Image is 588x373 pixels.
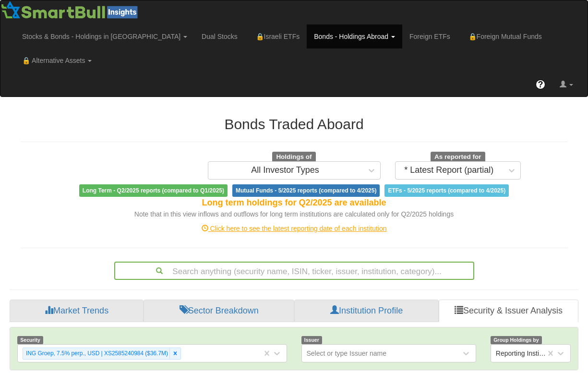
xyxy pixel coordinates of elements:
img: Smartbull [0,0,142,20]
div: Click here to see the latest reporting date of each institution [13,224,575,233]
a: Bonds - Holdings Abroad [307,24,402,48]
a: Sector Breakdown [144,300,294,323]
span: As reported for [431,152,485,162]
div: Reporting Institutions [496,349,547,358]
span: Holdings of [272,152,315,162]
div: Note that in this view inflows and outflows for long term institutions are calculated only for Q2... [21,209,568,219]
div: Long term holdings for Q2/2025 are available [21,197,568,209]
span: ETFs - 5/2025 reports (compared to 4/2025) [384,184,509,197]
a: 🔒 Alternative Assets [15,48,99,72]
span: Security [17,336,43,344]
a: Security & Issuer Analysis [439,300,578,323]
a: Dual Stocks [194,24,245,48]
a: ? [528,72,552,96]
div: Select or type Issuer name [307,349,387,358]
span: Long Term - Q2/2025 reports (compared to Q1/2025) [79,184,228,197]
span: Mutual Funds - 5/2025 reports (compared to 4/2025) [232,184,380,197]
a: Foreign ETFs [402,24,457,48]
div: All Investor Types [251,166,319,175]
h2: Bonds Traded Aboard [21,116,568,132]
span: Issuer [301,336,323,344]
a: 🔒Israeli ETFs [245,24,307,48]
span: ? [538,80,543,89]
div: ING Groep, 7.5% perp., USD | XS2585240984 ($36.7M) [23,348,169,359]
div: Search anything (security name, ISIN, ticker, issuer, institution, category)... [115,263,473,279]
a: 🔒Foreign Mutual Funds [457,24,549,48]
a: Stocks & Bonds - Holdings in [GEOGRAPHIC_DATA] [15,24,194,48]
span: Group Holdings by [491,336,542,344]
a: Institution Profile [294,300,439,323]
a: Market Trends [10,300,144,323]
div: * Latest Report (partial) [404,166,493,175]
